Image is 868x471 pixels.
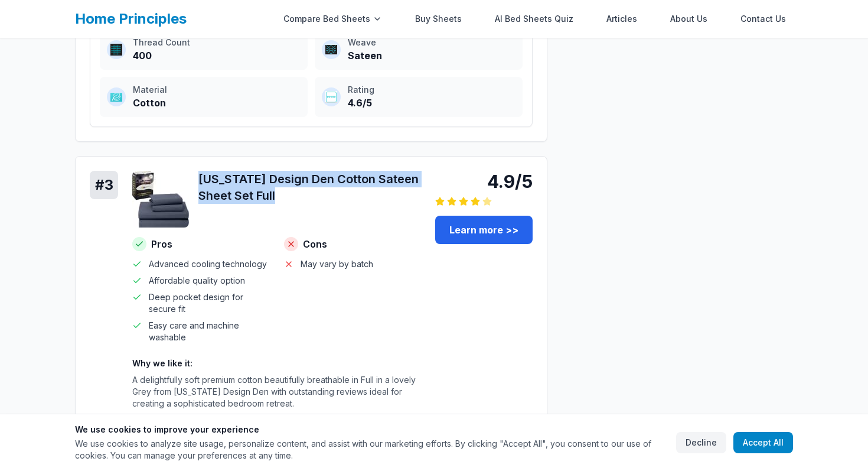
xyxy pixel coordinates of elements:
img: Rating [325,91,337,103]
span: Easy care and machine washable [149,320,270,343]
p: A delightfully soft premium cotton beautifully breathable in Full in a lovely Grey from [US_STATE... [132,374,421,410]
div: Rating [348,84,515,96]
a: Learn more >> [435,216,533,244]
div: Cotton [133,96,301,110]
div: Sateen [348,48,515,63]
div: 4.6/5 [348,96,515,110]
a: About Us [663,7,714,31]
div: Compare Bed Sheets [276,7,389,31]
a: Contact Us [733,7,793,31]
span: Affordable quality option [149,275,245,287]
div: Weave [348,37,515,48]
a: Home Principles [75,10,187,27]
a: Articles [599,7,644,31]
div: Material [133,84,301,96]
h4: Why we like it: [132,358,421,369]
img: Thread Count [110,44,122,56]
div: 4.9/5 [435,171,533,192]
button: Decline [676,432,726,453]
p: We use cookies to analyze site usage, personalize content, and assist with our marketing efforts.... [75,438,667,462]
img: Material [110,91,122,103]
button: Accept All [733,432,793,453]
a: Buy Sheets [408,7,469,31]
a: AI Bed Sheets Quiz [488,7,580,31]
div: 400 [133,48,301,63]
span: May vary by batch [301,258,373,270]
span: Advanced cooling technology [149,258,267,270]
span: Deep pocket design for secure fit [149,291,270,315]
div: # 3 [90,171,118,199]
h3: We use cookies to improve your experience [75,424,667,436]
img: California Design Den Cotton Sateen Sheet Set Full - Cotton product image [132,171,189,228]
h4: Pros [132,237,270,251]
h4: Cons [284,237,422,251]
div: Thread Count [133,37,301,48]
img: Weave [325,44,337,56]
h3: [US_STATE] Design Den Cotton Sateen Sheet Set Full [198,171,421,204]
